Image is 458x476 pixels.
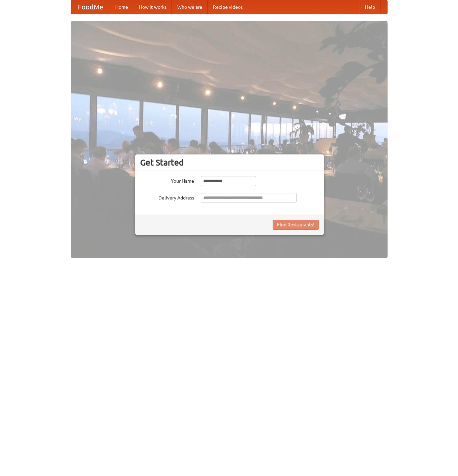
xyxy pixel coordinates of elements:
[360,0,380,14] a: Help
[208,0,248,14] a: Recipe videos
[140,193,194,201] label: Delivery Address
[71,0,110,14] a: FoodMe
[273,220,319,230] button: Find Restaurants!
[140,176,194,184] label: Your Name
[133,0,172,14] a: How it works
[110,0,133,14] a: Home
[172,0,208,14] a: Who we are
[140,157,319,168] h3: Get Started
